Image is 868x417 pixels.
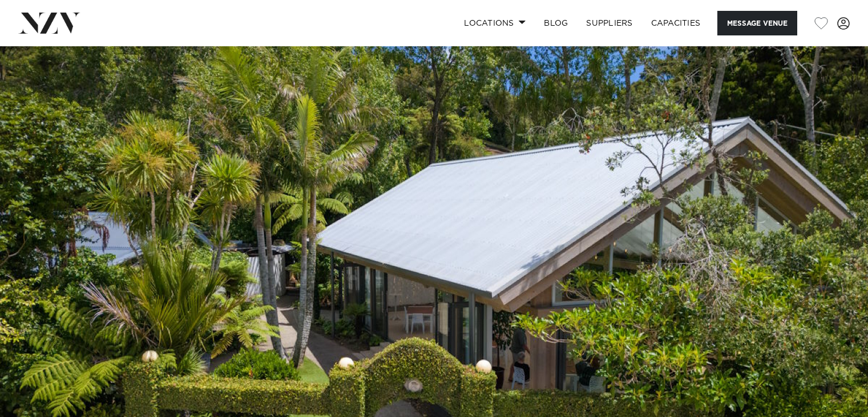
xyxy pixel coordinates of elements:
img: nzv-logo.png [18,13,80,33]
a: SUPPLIERS [577,11,641,35]
a: Capacities [642,11,710,35]
button: Message Venue [717,11,797,35]
a: BLOG [535,11,577,35]
a: Locations [455,11,535,35]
